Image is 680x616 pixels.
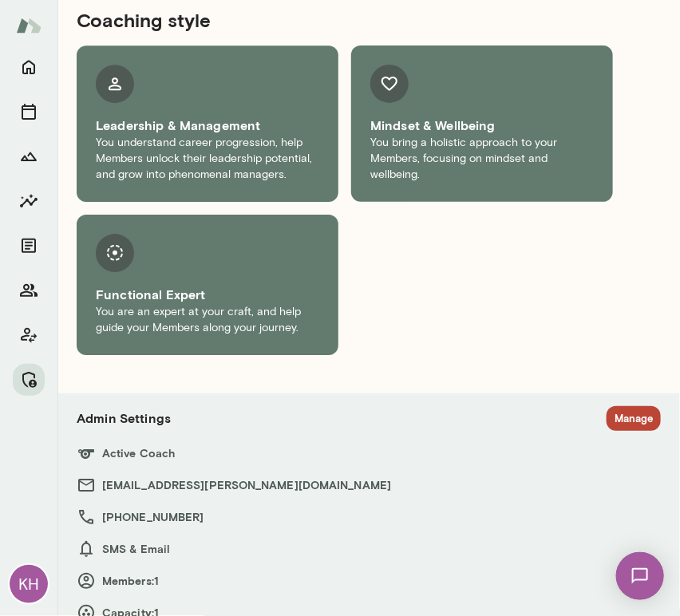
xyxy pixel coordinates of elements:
[10,565,48,603] div: KH
[607,406,661,431] button: Manage
[13,51,45,83] button: Home
[13,319,45,351] button: Client app
[13,140,45,172] button: Growth Plan
[77,571,661,590] h6: Members: 1
[13,96,45,128] button: Sessions
[96,135,319,183] p: You understand career progression, help Members unlock their leadership potential, and grow into ...
[77,507,661,527] h6: [PHONE_NUMBER]
[13,230,45,262] button: Documents
[96,116,319,135] h6: Leadership & Management
[77,7,613,33] h5: Coaching style
[16,10,42,41] img: Mento
[77,444,661,463] h6: Active Coach
[77,409,171,428] h6: Admin Settings
[77,476,661,495] h6: [EMAIL_ADDRESS][PERSON_NAME][DOMAIN_NAME]
[13,364,45,396] button: Manage
[96,285,319,304] h6: Functional Expert
[96,304,319,336] p: You are an expert at your craft, and help guide your Members along your journey.
[370,116,594,135] h6: Mindset & Wellbeing
[370,135,594,183] p: You bring a holistic approach to your Members, focusing on mindset and wellbeing.
[77,539,661,559] h6: SMS & Email
[13,185,45,217] button: Insights
[13,274,45,306] button: Members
